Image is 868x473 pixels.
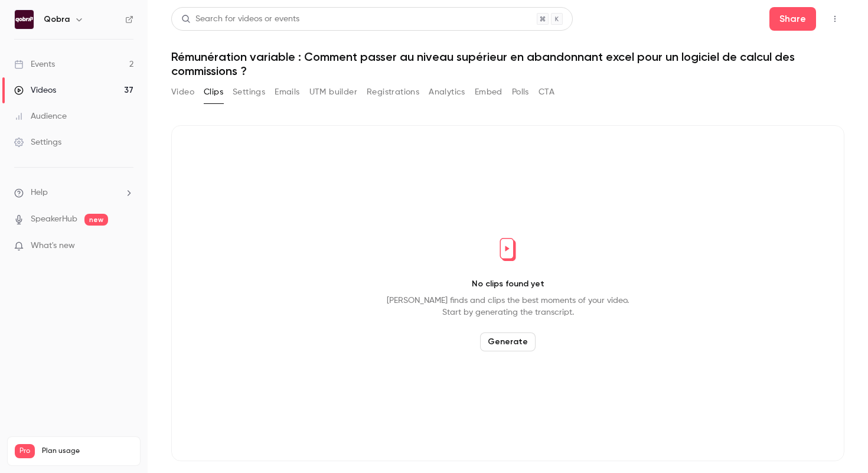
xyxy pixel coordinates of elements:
div: Audience [14,110,67,122]
button: Top Bar Actions [825,9,844,28]
button: CTA [539,83,554,102]
p: [PERSON_NAME] finds and clips the best moments of your video. Start by generating the transcript. [387,295,629,318]
button: Settings [233,83,265,102]
button: Analytics [429,83,465,102]
button: Clips [204,83,223,102]
a: SpeakerHub [31,213,77,226]
span: Pro [15,444,35,458]
button: Video [171,83,194,102]
li: help-dropdown-opener [14,187,133,199]
span: What's new [31,240,75,252]
button: Polls [512,83,529,102]
span: new [84,214,108,226]
h1: Rémunération variable : Comment passer au niveau supérieur en abandonnant excel pour un logiciel ... [171,50,844,78]
button: Generate [480,332,536,351]
button: Share [769,7,816,31]
div: Videos [14,84,56,96]
img: Qobra [15,10,34,29]
button: UTM builder [309,83,357,102]
button: Embed [475,83,502,102]
span: Help [31,187,48,199]
button: Registrations [367,83,419,102]
p: No clips found yet [472,278,544,290]
span: Plan usage [42,446,133,456]
button: Emails [275,83,299,102]
div: Settings [14,136,61,148]
div: Events [14,58,55,70]
div: Search for videos or events [181,13,299,25]
h6: Qobra [44,14,70,25]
